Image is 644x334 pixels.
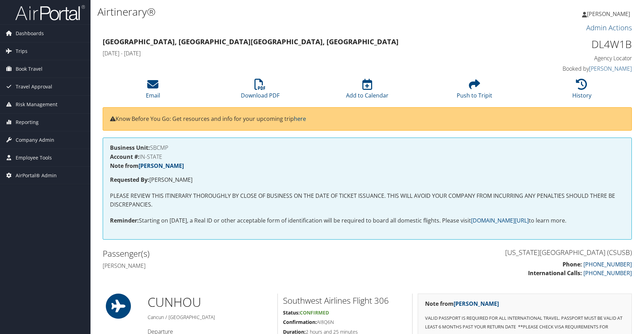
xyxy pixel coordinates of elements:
h5: Cancun / [GEOGRAPHIC_DATA] [148,314,272,321]
strong: Reminder: [110,217,139,224]
img: airportal-logo.png [15,5,85,21]
span: Travel Approval [16,78,52,95]
a: [DOMAIN_NAME][URL] [471,217,529,224]
strong: Confirmation: [283,319,317,325]
p: Know Before You Go: Get resources and info for your upcoming trip [110,115,625,124]
h1: Airtinerary® [97,5,457,19]
span: Dashboards [16,25,44,42]
a: here [294,115,306,123]
span: AirPortal® Admin [16,167,57,184]
h4: [DATE] - [DATE] [103,49,497,57]
strong: Account #: [110,153,140,161]
strong: Phone: [563,261,582,268]
strong: Note from [425,300,499,308]
h4: Agency Locator [508,54,632,62]
a: Download PDF [241,83,280,99]
h5: AI8Q6N [283,319,407,326]
span: [PERSON_NAME] [587,10,630,18]
h2: Southwest Airlines Flight 306 [283,295,407,306]
span: Book Travel [16,60,42,78]
h1: CUN HOU [148,294,272,311]
span: Risk Management [16,96,57,113]
h2: Passenger(s) [103,248,362,259]
strong: Status: [283,309,300,316]
h4: Booked by [508,65,632,72]
h1: DL4W1B [508,37,632,52]
span: Confirmed [300,309,329,316]
p: [PERSON_NAME] [110,176,625,185]
a: Add to Calendar [346,83,388,99]
strong: International Calls: [528,269,582,277]
a: Admin Actions [586,23,632,32]
a: [PHONE_NUMBER] [583,269,632,277]
h4: IN-STATE [110,154,625,160]
a: [PERSON_NAME] [582,3,637,24]
strong: Business Unit: [110,144,150,152]
strong: [GEOGRAPHIC_DATA], [GEOGRAPHIC_DATA] [GEOGRAPHIC_DATA], [GEOGRAPHIC_DATA] [103,37,399,46]
p: Starting on [DATE], a Real ID or other acceptable form of identification will be required to boar... [110,216,625,225]
h4: [PERSON_NAME] [103,262,362,270]
span: Trips [16,42,28,60]
a: History [572,83,591,99]
a: [PERSON_NAME] [589,65,632,72]
h4: SBCMP [110,145,625,150]
strong: Note from [110,162,184,170]
span: Employee Tools [16,149,52,166]
a: [PERSON_NAME] [454,300,499,308]
a: [PERSON_NAME] [139,162,184,170]
a: [PHONE_NUMBER] [583,261,632,268]
span: Company Admin [16,131,54,149]
a: Email [146,83,160,99]
h3: [US_STATE][GEOGRAPHIC_DATA] (CSUSB) [372,248,632,257]
span: Reporting [16,114,39,131]
p: PLEASE REVIEW THIS ITINERARY THOROUGHLY BY CLOSE OF BUSINESS ON THE DATE OF TICKET ISSUANCE. THIS... [110,192,625,209]
strong: Requested By: [110,176,149,184]
a: Push to Tripit [457,83,492,99]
